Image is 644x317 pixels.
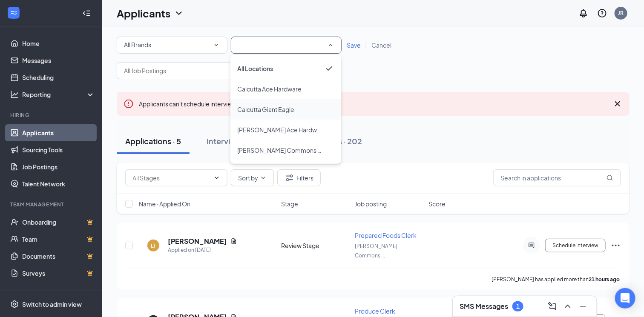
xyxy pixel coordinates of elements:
[168,246,237,254] div: Applied on [DATE]
[355,307,395,315] span: Produce Clerk
[10,111,93,119] div: Hiring
[618,9,624,17] div: JR
[237,126,326,134] span: Canfield Ace Hardware
[213,174,220,181] svg: ChevronDown
[168,237,227,246] h5: [PERSON_NAME]
[82,9,91,17] svg: Collapse
[612,99,623,109] svg: Cross
[22,300,82,308] div: Switch to admin view
[22,265,95,282] a: SurveysCrown
[327,41,334,49] svg: SmallChevronUp
[545,239,606,252] button: Schedule Interview
[526,242,537,249] svg: ActiveChat
[124,66,227,75] input: All Job Postings
[547,301,558,311] svg: ComposeMessage
[492,276,621,283] p: [PERSON_NAME] has applied more than .
[231,169,274,186] button: Sort byChevronDown
[125,136,181,146] div: Applications · 5
[174,8,184,18] svg: ChevronDown
[516,303,520,310] div: 1
[615,288,635,308] div: Open Intercom Messenger
[22,141,95,158] a: Sourcing Tools
[237,106,294,113] span: Calcutta Giant Eagle
[22,52,95,69] a: Messages
[22,158,95,175] a: Job Postings
[355,200,387,208] span: Job posting
[151,242,156,249] div: LJ
[10,90,19,99] svg: Analysis
[576,300,590,313] button: Minimize
[22,248,95,265] a: DocumentsCrown
[230,99,341,120] li: Calcutta Giant Eagle
[347,41,361,49] span: Save
[22,90,95,99] div: Reporting
[589,276,620,283] b: 21 hours ago
[207,136,258,146] div: Interviews · 12
[117,6,170,20] h1: Applicants
[281,200,298,208] span: Stage
[124,99,134,109] svg: Error
[22,124,95,141] a: Applicants
[237,65,273,72] span: All Locations
[22,214,95,231] a: OnboardingCrown
[22,35,95,52] a: Home
[597,8,607,18] svg: QuestionInfo
[493,169,621,186] input: Search in applications
[607,174,613,181] svg: MagnifyingGlass
[230,140,341,160] li: Churchill Commons Giant Eagle
[281,241,350,250] div: Review Stage
[139,200,190,208] span: Name · Applied On
[611,240,621,251] svg: Ellipses
[355,243,397,259] span: [PERSON_NAME] Commons ...
[22,231,95,248] a: TeamCrown
[237,146,350,154] span: Churchill Commons Giant Eagle
[578,8,589,18] svg: Notifications
[22,175,95,192] a: Talent Network
[9,9,18,17] svg: WorkstreamLogo
[124,41,151,49] span: All Brands
[546,300,559,313] button: ComposeMessage
[213,41,220,49] svg: SmallChevronDown
[230,238,237,245] svg: Document
[230,79,341,99] li: Calcutta Ace Hardware
[238,175,258,181] span: Sort by
[561,300,575,313] button: ChevronUp
[10,300,19,308] svg: Settings
[277,169,321,186] button: Filter Filters
[22,69,95,86] a: Scheduling
[237,85,302,93] span: Calcutta Ace Hardware
[10,201,93,208] div: Team Management
[139,100,309,108] span: Applicants can't schedule interviews.
[260,174,267,181] svg: ChevronDown
[124,40,220,50] div: All Brands
[460,302,508,311] h3: SMS Messages
[428,200,446,208] span: Score
[355,231,417,239] span: Prepared Foods Clerk
[324,63,334,74] svg: Checkmark
[230,58,341,79] li: All Locations
[230,120,341,140] li: Canfield Ace Hardware
[285,173,295,183] svg: Filter
[563,301,573,311] svg: ChevronUp
[578,301,588,311] svg: Minimize
[132,173,210,183] input: All Stages
[371,41,391,49] span: Cancel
